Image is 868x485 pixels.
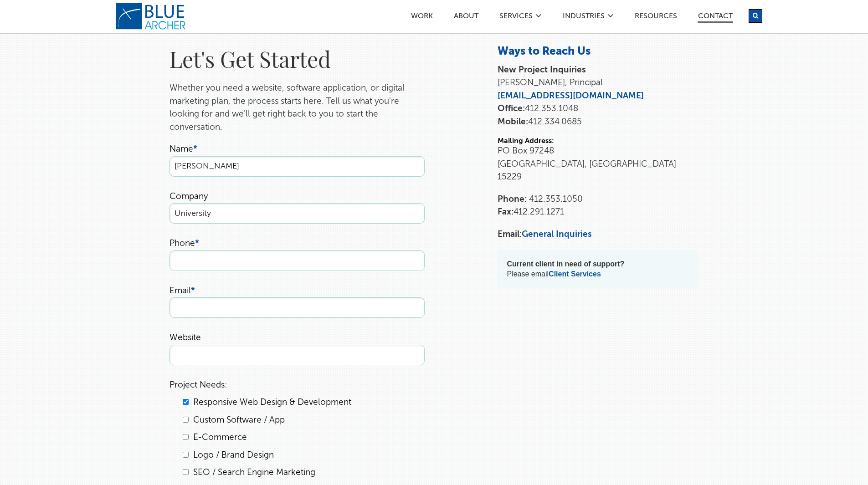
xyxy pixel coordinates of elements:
h1: Let's Get Started [169,45,425,73]
p: PO Box 97248 [GEOGRAPHIC_DATA], [GEOGRAPHIC_DATA] 15229 [498,145,698,184]
strong: Phone: [498,195,527,204]
p: Whether you need a website, software application, or digital marketing plan, the process starts h... [169,82,425,134]
strong: Mobile: [498,117,528,126]
a: ABOUT [453,13,479,22]
a: SERVICES [499,13,533,22]
label: Company [169,192,208,201]
a: Industries [562,13,605,22]
strong: Current client in need of support? [507,260,624,268]
a: Resources [634,13,678,22]
strong: New Project Inquiries [498,66,586,74]
label: Phone [169,239,199,248]
label: Custom Software / App [193,416,285,424]
strong: Fax: [498,208,514,216]
a: Contact [698,13,733,23]
label: Website [169,333,201,342]
strong: Mailing Address: [498,138,554,145]
h3: Ways to Reach Us [498,45,698,59]
a: logo [115,3,188,30]
label: Project Needs: [169,381,227,389]
label: Logo / Brand Design [193,451,274,459]
a: Work [411,13,433,22]
p: [PERSON_NAME], Principal 412.353.1048 412.334.0685 [498,64,698,129]
a: General Inquiries [522,230,592,239]
label: E-Commerce [193,433,247,442]
strong: Office: [498,104,525,113]
label: Name [169,145,197,153]
p: Please email [507,259,689,279]
a: Client Services [549,270,601,278]
a: [EMAIL_ADDRESS][DOMAIN_NAME] [498,92,644,100]
strong: Email: [498,230,522,239]
span: 412.353.1050 [529,195,583,204]
label: Responsive Web Design & Development [193,398,351,407]
p: 412.291.1271 [498,193,698,219]
label: Email [169,286,195,295]
label: SEO / Search Engine Marketing [193,468,315,477]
